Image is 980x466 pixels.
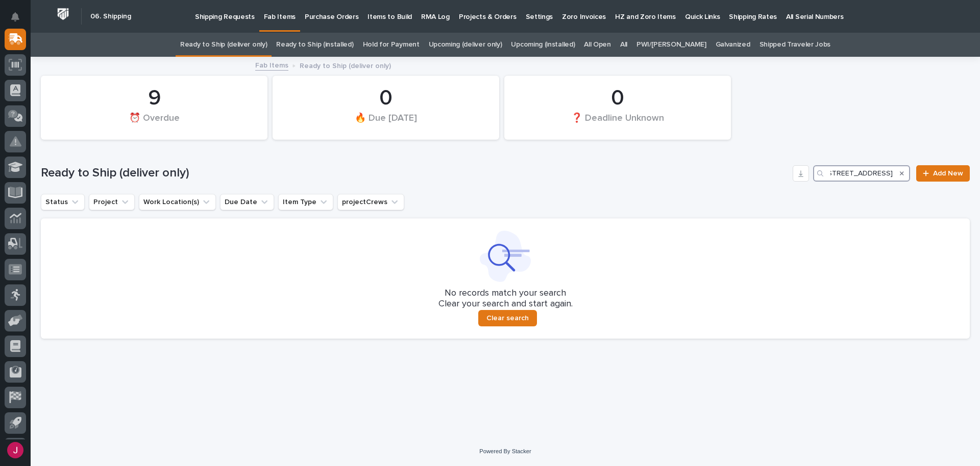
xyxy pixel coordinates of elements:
p: Clear your search and start again. [438,299,573,310]
a: All Open [584,33,611,57]
a: Powered By Stacker [479,448,531,454]
input: Search [813,165,910,182]
a: Hold for Payment [363,33,420,57]
div: 🔥 Due [DATE] [290,112,482,134]
a: Galvanized [716,33,750,57]
a: Fab Items [255,59,288,71]
h2: 06. Shipping [90,12,131,21]
a: PWI/[PERSON_NAME] [636,33,706,57]
div: Notifications [13,12,26,29]
button: Notifications [5,6,26,28]
h1: Ready to Ship (deliver only) [41,166,789,181]
button: Status [41,194,85,210]
button: Item Type [278,194,333,210]
div: ⏰ Overdue [58,112,250,134]
span: Add New [933,170,963,177]
a: Ready to Ship (installed) [276,33,353,57]
a: Ready to Ship (deliver only) [180,33,267,57]
button: projectCrews [337,194,404,210]
a: Upcoming (deliver only) [429,33,502,57]
button: Due Date [220,194,274,210]
span: Clear search [486,314,529,323]
div: 0 [290,85,482,111]
button: Clear search [478,310,537,326]
div: ❓ Deadline Unknown [522,112,714,134]
img: Workspace Logo [54,5,72,24]
p: No records match your search [53,288,958,299]
a: All [620,33,627,57]
a: Upcoming (installed) [511,33,575,57]
button: Project [89,194,135,210]
a: Add New [916,165,970,182]
button: users-avatar [5,439,26,461]
a: Shipped Traveler Jobs [759,33,831,57]
div: 0 [522,85,714,111]
p: Ready to Ship (deliver only) [300,59,391,71]
button: Work Location(s) [139,194,216,210]
div: 9 [58,85,250,111]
